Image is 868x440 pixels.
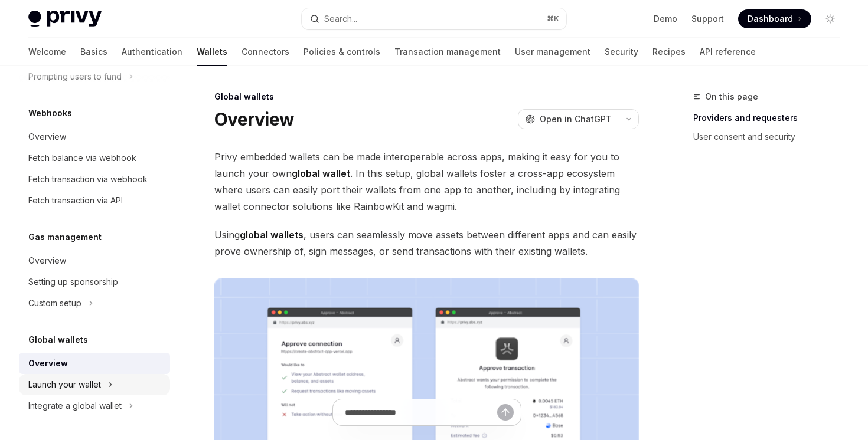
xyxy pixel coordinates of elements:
[821,9,840,28] button: Toggle dark mode
[738,9,811,28] a: Dashboard
[540,113,612,125] span: Open in ChatGPT
[691,13,724,25] a: Support
[547,14,559,24] span: ⌘ K
[19,353,170,374] a: Overview
[19,169,170,190] a: Fetch transaction via webhook
[19,126,170,147] a: Overview
[28,377,101,392] div: Launch your wallet
[80,38,107,66] a: Basics
[693,127,849,146] a: User consent and security
[19,250,170,271] a: Overview
[497,404,514,421] button: Send message
[28,275,118,289] div: Setting up sponsorship
[214,226,639,260] span: Using , users can seamlessly move assets between different apps and can easily prove ownership of...
[240,229,304,241] strong: global wallets
[19,147,170,169] a: Fetch balance via webhook
[28,254,66,268] div: Overview
[693,109,849,127] a: Providers and requesters
[28,130,66,144] div: Overview
[28,38,66,66] a: Welcome
[214,91,639,103] div: Global wallets
[214,109,294,130] h1: Overview
[705,90,758,104] span: On this page
[28,172,148,186] div: Fetch transaction via webhook
[28,230,102,244] h5: Gas management
[28,296,81,310] div: Custom setup
[28,11,102,27] img: light logo
[652,38,686,66] a: Recipes
[28,151,136,165] div: Fetch balance via webhook
[292,168,350,179] strong: global wallet
[324,12,357,26] div: Search...
[28,193,123,208] div: Fetch transaction via API
[304,38,380,66] a: Policies & controls
[122,38,182,66] a: Authentication
[518,109,619,129] button: Open in ChatGPT
[19,271,170,293] a: Setting up sponsorship
[214,149,639,215] span: Privy embedded wallets can be made interoperable across apps, making it easy for you to launch yo...
[28,106,72,120] h5: Webhooks
[515,38,590,66] a: User management
[19,190,170,211] a: Fetch transaction via API
[748,13,793,25] span: Dashboard
[605,38,638,66] a: Security
[28,399,122,413] div: Integrate a global wallet
[700,38,756,66] a: API reference
[28,356,68,370] div: Overview
[242,38,289,66] a: Connectors
[197,38,227,66] a: Wallets
[28,333,88,347] h5: Global wallets
[654,13,677,25] a: Demo
[302,8,566,29] button: Search...⌘K
[394,38,501,66] a: Transaction management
